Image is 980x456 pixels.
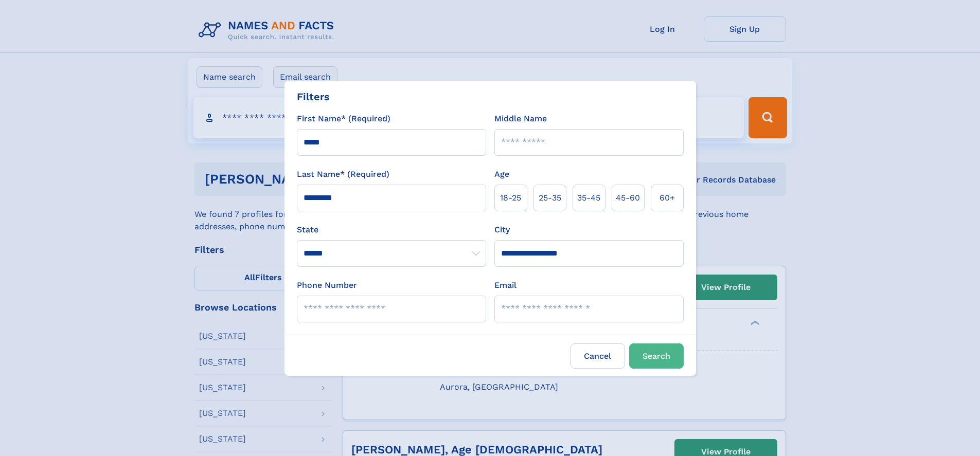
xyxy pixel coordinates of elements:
[297,113,390,125] label: First Name* (Required)
[297,168,389,180] label: Last Name* (Required)
[494,168,509,180] label: Age
[500,192,521,204] span: 18‑25
[571,343,625,369] label: Cancel
[629,343,684,369] button: Search
[616,192,640,204] span: 45‑60
[539,192,561,204] span: 25‑35
[660,192,675,204] span: 60+
[494,113,547,125] label: Middle Name
[494,224,510,236] label: City
[577,192,600,204] span: 35‑45
[297,224,486,236] label: State
[494,279,516,291] label: Email
[297,279,357,291] label: Phone Number
[297,89,330,104] div: Filters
